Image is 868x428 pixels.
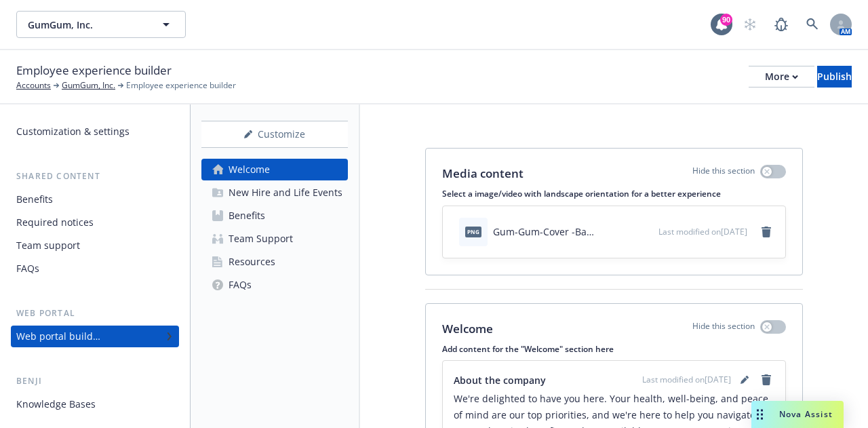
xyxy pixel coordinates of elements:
[11,393,179,415] a: Knowledge Bases
[465,227,481,237] span: png
[11,189,179,210] a: Benefits
[201,121,348,148] button: Customize
[16,189,53,210] div: Benefits
[229,228,293,250] div: Team Support
[62,79,115,92] a: GumGum, Inc.
[11,170,179,183] div: Shared content
[16,235,80,256] div: Team support
[16,326,100,347] div: Web portal builder
[16,62,172,79] span: Employee experience builder
[201,274,348,296] a: FAQs
[751,401,844,428] button: Nova Assist
[16,258,39,279] div: FAQs
[758,224,774,240] a: remove
[11,121,179,142] a: Customization & settings
[642,374,731,386] span: Last modified on [DATE]
[758,372,774,388] a: remove
[201,205,348,227] a: Benefits
[493,225,595,239] div: Gum-Gum-Cover -Banner.png
[442,188,786,199] p: Select a image/video with landscape orientation for a better experience
[442,343,786,355] p: Add content for the "Welcome" section here
[11,374,179,388] div: Benji
[229,251,275,273] div: Resources
[692,320,755,338] p: Hide this section
[126,79,236,92] span: Employee experience builder
[16,393,96,415] div: Knowledge Bases
[720,14,732,26] div: 90
[658,226,747,237] span: Last modified on [DATE]
[16,121,130,142] div: Customization & settings
[201,228,348,250] a: Team Support
[736,11,764,38] a: Start snowing
[11,235,179,256] a: Team support
[442,320,493,338] p: Welcome
[619,225,630,239] button: download file
[442,165,524,182] p: Media content
[229,274,252,296] div: FAQs
[768,11,795,38] a: Report a Bug
[16,11,186,38] button: GumGum, Inc.
[201,182,348,203] a: New Hire and Life Events
[641,225,653,239] button: preview file
[11,212,179,233] a: Required notices
[454,373,546,387] span: About the company
[11,326,179,347] a: Web portal builder
[751,401,768,428] div: Drag to move
[799,11,826,38] a: Search
[692,165,755,182] p: Hide this section
[229,159,270,180] div: Welcome
[201,251,348,273] a: Resources
[11,258,179,279] a: FAQs
[16,79,51,92] a: Accounts
[736,372,753,388] a: editPencil
[201,121,348,147] div: Customize
[229,205,265,227] div: Benefits
[817,66,852,87] div: Publish
[229,182,342,203] div: New Hire and Life Events
[28,18,145,32] span: GumGum, Inc.
[201,159,348,180] a: Welcome
[779,408,833,420] span: Nova Assist
[16,212,94,233] div: Required notices
[749,66,814,87] button: More
[11,307,179,320] div: Web portal
[817,66,852,87] button: Publish
[765,66,798,87] div: More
